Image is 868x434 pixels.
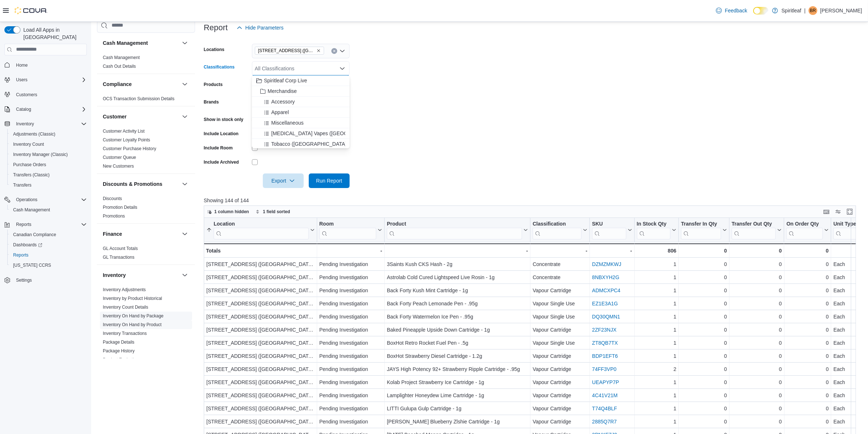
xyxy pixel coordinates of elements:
[387,260,528,269] div: 3Saints Kush CKS Hash - 2g
[533,220,581,239] div: Classification
[7,149,90,160] button: Inventory Manager (Classic)
[13,75,87,84] span: Users
[592,419,617,425] a: 2885Q7R7
[204,117,244,122] label: Show in stock only
[103,348,135,353] a: Package History
[103,313,164,318] a: Inventory On Hand by Package
[339,66,345,71] button: Close list of options
[681,312,727,321] div: 0
[1,119,90,129] button: Inventory
[204,207,252,216] button: 1 column hidden
[10,261,54,270] a: [US_STATE] CCRS
[592,220,626,227] div: SKU
[206,312,315,321] div: [STREET_ADDRESS] ([GEOGRAPHIC_DATA])
[833,220,860,227] div: Unit Type
[387,312,528,321] div: Back Forty Watermelon Ice Pen - .95g
[387,325,528,334] div: Baked Pineapple Upside Down Cartridge - 1g
[810,6,816,15] span: BR
[103,287,146,293] span: Inventory Adjustments
[13,105,87,114] span: Catalog
[13,61,31,70] a: Home
[637,325,676,334] div: 1
[1,195,90,205] button: Operations
[732,220,782,239] button: Transfer Out Qty
[592,314,620,320] a: DQ30QMN1
[103,146,156,151] a: Customer Purchase History
[271,140,348,148] span: Tobacco ([GEOGRAPHIC_DATA])
[387,246,528,255] div: -
[7,180,90,190] button: Transfers
[103,255,135,260] a: GL Transactions
[13,232,56,238] span: Canadian Compliance
[10,181,34,189] a: Transfers
[267,173,299,188] span: Export
[97,244,195,265] div: Finance
[97,53,195,74] div: Cash Management
[103,180,179,188] button: Discounts & Promotions
[103,322,161,328] span: Inventory On Hand by Product
[180,180,189,188] button: Discounts & Promotions
[319,246,382,255] div: -
[1,275,90,285] button: Settings
[180,271,189,279] button: Inventory
[637,299,676,308] div: 1
[206,286,315,295] div: [STREET_ADDRESS] ([GEOGRAPHIC_DATA])
[319,312,382,321] div: Pending Investigation
[103,204,137,210] span: Promotion Details
[833,273,866,282] div: Each
[206,246,315,255] div: Totals
[10,140,87,149] span: Inventory Count
[252,97,350,107] button: Accessory
[214,220,309,239] div: Location
[214,209,249,215] span: 1 column hidden
[13,252,28,258] span: Reports
[13,262,51,268] span: [US_STATE] CCRS
[97,94,195,106] div: Compliance
[10,206,53,214] a: Cash Management
[833,260,866,269] div: Each
[822,207,831,216] button: Keyboard shortcuts
[13,120,87,128] span: Inventory
[252,139,350,149] button: Tobacco ([GEOGRAPHIC_DATA])
[533,286,587,295] div: Vapour Cartridge
[681,260,727,269] div: 0
[13,207,50,213] span: Cash Management
[103,55,140,60] a: Cash Management
[206,325,315,334] div: [STREET_ADDRESS] ([GEOGRAPHIC_DATA])
[637,312,676,321] div: 1
[10,150,87,159] span: Inventory Manager (Classic)
[833,299,866,308] div: Each
[97,285,195,393] div: Inventory
[103,81,132,88] h3: Compliance
[7,129,90,139] button: Adjustments (Classic)
[13,60,87,70] span: Home
[103,322,161,327] a: Inventory On Hand by Product
[1,75,90,85] button: Users
[252,128,350,139] button: [MEDICAL_DATA] Vapes ([GEOGRAPHIC_DATA])
[387,220,522,239] div: Product
[533,299,587,308] div: Vapour Single Use
[10,241,87,249] span: Dashboards
[263,209,290,215] span: 1 field sorted
[264,77,307,84] span: Spiritleaf Corp Live
[234,20,287,35] button: Hide Parameters
[103,214,125,219] a: Promotions
[331,48,337,54] button: Clear input
[7,240,90,250] a: Dashboards
[10,230,87,239] span: Canadian Compliance
[103,313,164,319] span: Inventory On Hand by Package
[319,325,382,334] div: Pending Investigation
[180,112,189,121] button: Customer
[319,220,376,227] div: Room
[103,155,136,160] a: Customer Queue
[732,273,782,282] div: 0
[592,327,616,333] a: 2ZF23NJX
[833,246,866,255] div: -
[833,312,866,321] div: Each
[258,47,315,54] span: [STREET_ADDRESS] ([GEOGRAPHIC_DATA])
[319,260,382,269] div: Pending Investigation
[180,230,189,238] button: Finance
[7,170,90,180] button: Transfers (Classic)
[804,6,806,15] p: |
[253,207,293,216] button: 1 field sorted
